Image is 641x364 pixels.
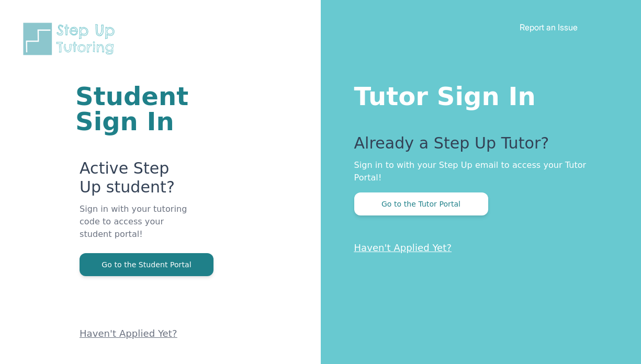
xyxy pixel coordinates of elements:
[80,253,213,276] button: Go to the Student Portal
[80,328,177,339] a: Haven't Applied Yet?
[354,199,488,209] a: Go to the Tutor Portal
[354,134,600,159] p: Already a Step Up Tutor?
[75,84,195,134] h1: Student Sign In
[80,159,195,203] p: Active Step Up student?
[354,242,452,253] a: Haven't Applied Yet?
[354,192,488,215] button: Go to the Tutor Portal
[80,203,195,253] p: Sign in with your tutoring code to access your student portal!
[21,21,121,57] img: Step Up Tutoring horizontal logo
[354,79,600,109] h1: Tutor Sign In
[354,159,600,184] p: Sign in to with your Step Up email to access your Tutor Portal!
[80,259,213,269] a: Go to the Student Portal
[520,22,578,32] a: Report an Issue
